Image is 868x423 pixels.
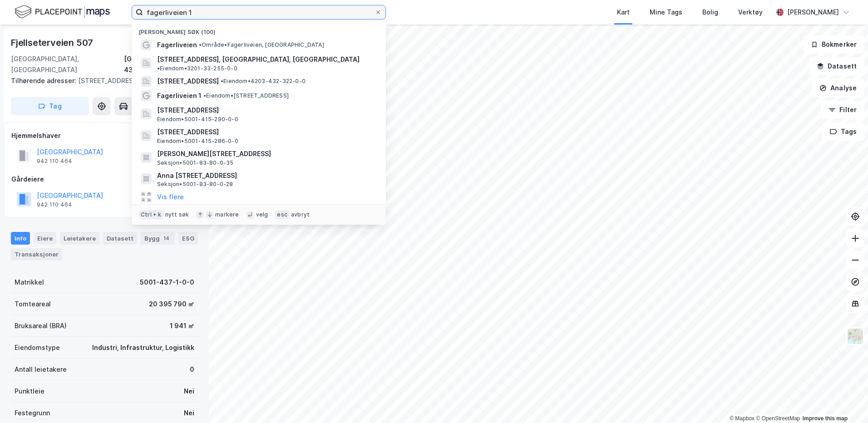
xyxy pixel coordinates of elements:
div: Nei [184,386,194,397]
div: Leietakere [60,232,99,245]
div: [GEOGRAPHIC_DATA], [GEOGRAPHIC_DATA] [11,54,124,75]
div: Ctrl + k [139,210,163,219]
div: Info [11,232,30,245]
span: • [157,65,160,72]
div: Punktleie [15,386,44,397]
div: nytt søk [165,211,189,218]
div: velg [256,211,268,218]
span: Seksjon • 5001-83-80-0-35 [157,159,234,167]
div: esc [275,210,289,219]
div: 0 [190,364,194,375]
span: Eiendom • 3201-33-255-0-0 [157,65,237,72]
div: Fjellseterveien 507 [11,35,95,50]
button: Datasett [809,57,864,75]
div: [GEOGRAPHIC_DATA], 437/1 [124,54,198,75]
div: [PERSON_NAME] [787,7,839,18]
div: Eiendomstype [15,342,60,353]
button: Tags [822,123,864,141]
div: Gårdeiere [11,174,197,185]
input: Søk på adresse, matrikkel, gårdeiere, leietakere eller personer [143,5,375,19]
span: Eiendom • 4203-432-322-0-0 [221,78,306,85]
div: Tomteareal [15,299,51,310]
span: • [203,92,206,99]
div: 942 110 464 [37,201,72,208]
div: Mine Tags [650,7,682,18]
div: Antall leietakere [15,364,67,375]
div: [PERSON_NAME] søk (100) [132,21,386,38]
a: Improve this map [803,415,848,422]
div: Industri, Infrastruktur, Logistikk [92,342,194,353]
div: 1 941 ㎡ [170,320,194,331]
div: Kart [617,7,630,18]
button: Tag [11,97,89,115]
div: Kontrollprogram for chat [823,379,868,423]
span: Eiendom • 5001-415-286-0-0 [157,138,238,145]
button: Analyse [812,79,864,97]
div: Bygg [141,232,175,245]
img: Z [847,328,864,345]
span: Tilhørende adresser: [11,77,78,84]
span: Eiendom • [STREET_ADDRESS] [203,92,289,99]
div: avbryt [291,211,310,218]
iframe: Chat Widget [823,379,868,423]
button: Bokmerker [803,35,864,54]
img: logo.f888ab2527a4732fd821a326f86c7f29.svg [15,4,110,20]
div: Matrikkel [15,277,44,288]
span: [STREET_ADDRESS] [157,105,375,116]
span: [PERSON_NAME][STREET_ADDRESS] [157,148,375,159]
div: [STREET_ADDRESS] [11,75,191,86]
span: Anna [STREET_ADDRESS] [157,170,375,181]
div: 5001-437-1-0-0 [140,277,194,288]
a: OpenStreetMap [756,415,800,422]
div: Bruksareal (BRA) [15,320,67,331]
div: Transaksjoner [11,248,62,260]
div: markere [215,211,239,218]
span: Område • Fagerliveien, [GEOGRAPHIC_DATA] [199,41,324,49]
button: Vis flere [157,192,184,202]
div: Datasett [103,232,137,245]
span: Eiendom • 5001-415-290-0-0 [157,116,238,123]
div: 14 [162,234,171,243]
div: Bolig [702,7,718,18]
div: Verktøy [738,7,763,18]
span: • [221,78,223,84]
span: [STREET_ADDRESS] [157,76,219,87]
div: Nei [184,408,194,418]
div: Hjemmelshaver [11,130,197,141]
div: 942 110 464 [37,157,72,165]
button: Filter [821,101,864,119]
div: Eiere [34,232,56,245]
span: Fagerliveien 1 [157,90,202,101]
span: Seksjon • 5001-83-80-0-28 [157,181,233,188]
a: Mapbox [730,415,755,422]
div: 20 395 790 ㎡ [149,299,194,310]
span: Fagerliveien [157,39,197,50]
span: • [199,41,202,48]
div: Festegrunn [15,408,50,418]
span: [STREET_ADDRESS], [GEOGRAPHIC_DATA], [GEOGRAPHIC_DATA] [157,54,360,65]
span: [STREET_ADDRESS] [157,127,375,138]
div: ESG [178,232,198,245]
